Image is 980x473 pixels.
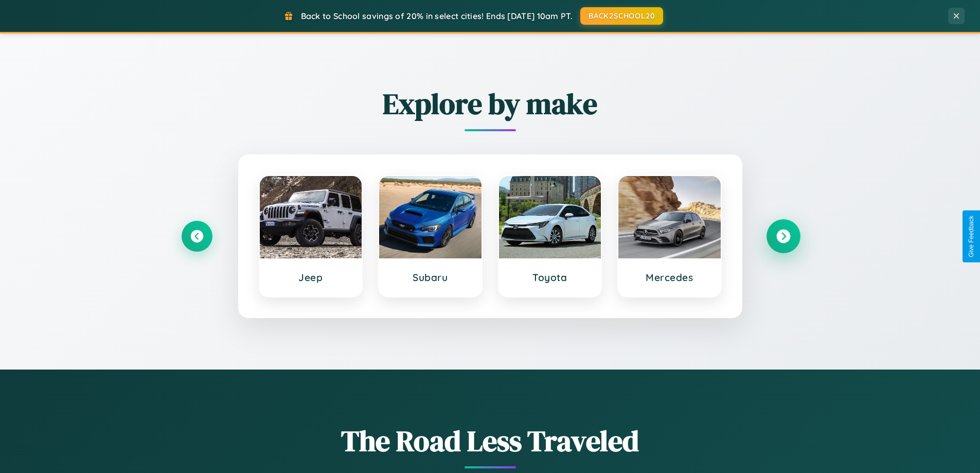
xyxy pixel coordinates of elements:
[301,11,573,21] span: Back to School savings of 20% in select cities! Ends [DATE] 10am PT.
[182,84,799,124] h2: Explore by make
[580,7,663,25] button: BACK2SCHOOL20
[509,271,591,284] h3: Toyota
[629,271,710,284] h3: Mercedes
[182,421,799,461] h1: The Road Less Traveled
[270,271,352,284] h3: Jeep
[968,216,975,257] div: Give Feedback
[389,271,471,284] h3: Subaru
